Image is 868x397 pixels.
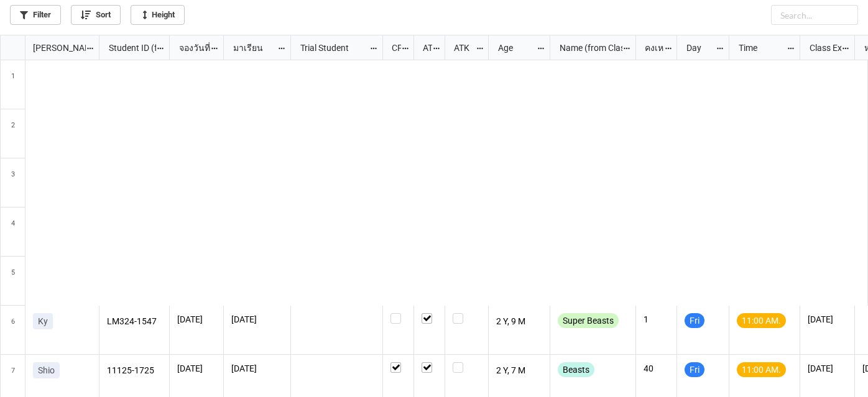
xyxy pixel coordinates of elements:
div: ATT [415,41,433,55]
span: 3 [11,158,15,207]
span: 6 [11,306,15,354]
div: ATK [446,41,475,55]
span: 4 [11,208,15,256]
div: grid [1,35,99,60]
p: [DATE] [177,362,216,375]
div: จองวันที่ [172,41,211,55]
span: 2 [11,109,15,158]
p: 40 [644,362,669,375]
input: Search... [771,5,858,25]
div: Trial Student [293,41,369,55]
p: Shio [38,364,55,376]
div: Name (from Class) [552,41,622,55]
div: Super Beasts [558,313,619,328]
p: [DATE] [177,313,216,326]
div: Class Expiration [802,41,842,55]
div: [PERSON_NAME] Name [25,41,86,55]
div: มาเรียน [226,41,277,55]
p: Ky [38,315,48,327]
p: LM324-1547 [107,313,162,331]
div: Student ID (from [PERSON_NAME] Name) [101,41,156,55]
div: CF [384,41,402,55]
span: 1 [11,60,15,109]
div: Time [731,41,787,55]
div: Age [491,41,537,55]
p: 2 Y, 7 M [496,362,543,380]
div: Fri [685,313,704,328]
div: Day [679,41,716,55]
div: Fri [685,362,704,377]
p: [DATE] [231,362,283,375]
span: 5 [11,257,15,305]
div: คงเหลือ (from Nick Name) [637,41,663,55]
p: 11125-1725 [107,362,162,380]
div: 11:00 AM. [737,362,786,377]
a: Sort [71,5,121,25]
p: 2 Y, 9 M [496,313,543,331]
a: Filter [10,5,61,25]
p: 1 [644,313,669,326]
p: [DATE] [808,313,847,326]
a: Height [131,5,185,25]
p: [DATE] [808,362,847,375]
p: [DATE] [231,313,283,326]
div: Beasts [558,362,594,377]
div: 11:00 AM. [737,313,786,328]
